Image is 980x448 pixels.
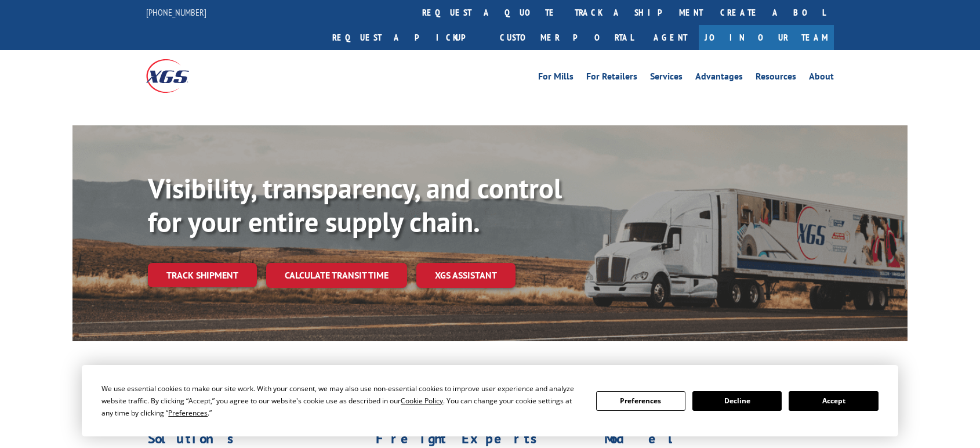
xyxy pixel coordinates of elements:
[416,263,516,288] a: XGS ASSISTANT
[586,72,637,85] a: For Retailers
[756,72,796,85] a: Resources
[809,72,834,85] a: About
[401,396,443,406] span: Cookie Policy
[168,408,208,418] span: Preferences
[146,6,206,18] a: [PHONE_NUMBER]
[324,25,491,50] a: Request a pickup
[692,391,782,411] button: Decline
[538,72,574,85] a: For Mills
[642,25,699,50] a: Agent
[148,170,562,240] b: Visibility, transparency, and control for your entire supply chain.
[101,382,582,419] div: We use essential cookies to make our site work. With your consent, we may also use non-essential ...
[148,263,257,287] a: Track shipment
[695,72,743,85] a: Advantages
[650,72,683,85] a: Services
[699,25,834,50] a: Join Our Team
[266,263,407,288] a: Calculate transit time
[789,391,878,411] button: Accept
[82,365,898,436] div: Cookie Consent Prompt
[491,25,642,50] a: Customer Portal
[596,391,685,411] button: Preferences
